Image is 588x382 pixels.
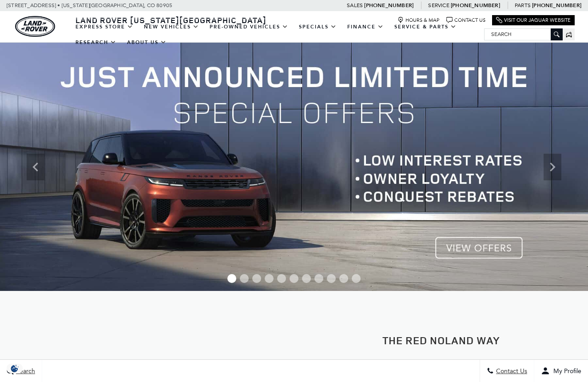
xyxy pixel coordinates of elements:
a: land-rover [15,16,55,37]
span: Go to slide 6 [290,274,298,283]
h2: The Red Noland Way [301,334,581,346]
span: Go to slide 11 [352,274,361,283]
a: Service & Parts [389,19,462,35]
input: Search [485,29,562,40]
img: Opt-Out Icon [4,364,25,373]
span: Go to slide 1 [227,274,236,283]
a: [PHONE_NUMBER] [532,2,581,9]
span: Go to slide 2 [240,274,249,283]
span: Land Rover [US_STATE][GEOGRAPHIC_DATA] [75,15,266,25]
a: Visit Our Jaguar Website [496,17,571,24]
div: Previous [27,154,44,180]
span: Go to slide 5 [277,274,286,283]
img: Land Rover [15,16,55,37]
nav: Main Navigation [70,19,484,50]
span: Parts [515,2,531,8]
span: Go to slide 8 [314,274,323,283]
span: Go to slide 10 [339,274,348,283]
span: Go to slide 7 [302,274,311,283]
div: Next [544,154,561,180]
a: Contact Us [446,17,485,24]
section: Click to Open Cookie Consent Modal [4,364,25,373]
span: Go to slide 3 [252,274,261,283]
span: Go to slide 9 [327,274,336,283]
span: Go to slide 4 [265,274,274,283]
a: EXPRESS STORE [70,19,139,35]
span: My Profile [550,367,581,375]
a: Hours & Map [397,17,440,24]
a: New Vehicles [139,19,204,35]
span: Service [428,2,449,8]
span: Sales [347,2,363,8]
a: Specials [294,19,342,35]
a: Land Rover [US_STATE][GEOGRAPHIC_DATA] [70,15,272,25]
a: [STREET_ADDRESS] • [US_STATE][GEOGRAPHIC_DATA], CO 80905 [7,2,172,8]
a: Research [70,35,122,50]
a: [PHONE_NUMBER] [364,2,413,9]
button: Open user profile menu [534,360,588,382]
a: Pre-Owned Vehicles [204,19,294,35]
span: Contact Us [494,367,527,375]
a: About Us [122,35,172,50]
a: Finance [342,19,389,35]
a: [PHONE_NUMBER] [451,2,500,9]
